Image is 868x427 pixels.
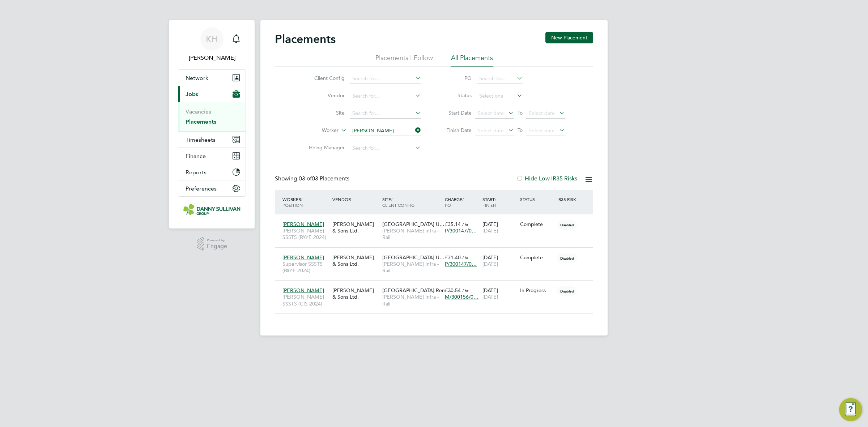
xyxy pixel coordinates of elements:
div: [DATE] [481,251,518,271]
button: Engage Resource Center [839,398,862,421]
h2: Placements [275,32,336,46]
label: Finish Date [439,127,472,133]
span: Katie Holland [178,54,246,62]
span: To [515,108,525,118]
span: Network [186,74,208,81]
div: Vendor [331,193,380,206]
input: Search for... [477,74,523,84]
button: Jobs [178,86,246,102]
span: Reports [186,169,207,176]
label: Hiring Manager [303,144,345,151]
li: Placements I Follow [375,54,433,67]
input: Search for... [350,74,421,84]
a: Powered byEngage [197,237,227,251]
span: [GEOGRAPHIC_DATA] U… [382,221,444,227]
span: / Position [282,196,303,208]
span: [DATE] [482,227,498,234]
span: [PERSON_NAME] Infra - Rail [382,227,441,240]
a: [PERSON_NAME]Supervisor SSSTS (PAYE 2024)[PERSON_NAME] & Sons Ltd.[GEOGRAPHIC_DATA] U…[PERSON_NAM... [281,250,593,256]
div: Start [481,193,518,212]
span: P/300147/0… [445,261,477,267]
span: [PERSON_NAME] Infra - Rail [382,294,441,307]
span: [PERSON_NAME] SSSTS (CIS 2024) [282,294,329,307]
div: Complete [520,221,554,227]
button: Network [178,70,246,86]
a: Placements [186,118,216,125]
span: Powered by [207,237,227,243]
a: [PERSON_NAME][PERSON_NAME] SSSTS (PAYE 2024)[PERSON_NAME] & Sons Ltd.[GEOGRAPHIC_DATA] U…[PERSON_... [281,217,593,223]
img: dannysullivan-logo-retina.png [183,204,241,215]
button: Preferences [178,180,246,196]
span: Select date [478,110,504,116]
div: [PERSON_NAME] & Sons Ltd. [331,283,380,304]
span: M/300156/0… [445,294,478,300]
li: All Placements [451,54,493,67]
a: Go to home page [178,204,246,215]
label: Vendor [303,92,345,99]
span: Timesheets [186,136,216,143]
span: £31.40 [445,254,461,261]
span: 03 Placements [299,175,349,182]
button: Finance [178,148,246,164]
span: Engage [207,243,227,249]
span: [DATE] [482,294,498,300]
label: PO [439,75,472,81]
button: Reports [178,164,246,180]
span: Select date [478,127,504,134]
label: Status [439,92,472,99]
label: Client Config [303,75,345,81]
span: / hr [462,255,468,260]
label: Site [303,110,345,116]
input: Select one [477,91,523,101]
div: Site [380,193,443,212]
button: New Placement [545,32,593,43]
span: [DATE] [482,261,498,267]
span: Select date [529,110,555,116]
a: KH[PERSON_NAME] [178,27,246,62]
span: [PERSON_NAME] [282,287,324,294]
span: / Finish [482,196,496,208]
div: Complete [520,254,554,261]
div: [PERSON_NAME] & Sons Ltd. [331,217,380,238]
label: Worker [297,127,339,134]
div: Worker [281,193,331,212]
span: Disabled [557,253,577,263]
span: / Client Config [382,196,414,208]
div: Showing [275,175,351,183]
input: Search for... [350,143,421,153]
span: [PERSON_NAME] SSSTS (PAYE 2024) [282,227,329,240]
span: [GEOGRAPHIC_DATA] Rem… [382,287,451,294]
span: £30.54 [445,287,461,294]
span: [PERSON_NAME] Infra - Rail [382,261,441,274]
span: [GEOGRAPHIC_DATA] U… [382,254,444,261]
div: [DATE] [481,217,518,238]
span: / PO [445,196,464,208]
span: [PERSON_NAME] [282,221,324,227]
span: / hr [462,222,468,227]
span: 03 of [299,175,312,182]
nav: Main navigation [169,20,255,229]
div: IR35 Risk [556,193,580,206]
a: [PERSON_NAME][PERSON_NAME] SSSTS (CIS 2024)[PERSON_NAME] & Sons Ltd.[GEOGRAPHIC_DATA] Rem…[PERSON... [281,283,593,289]
div: In Progress [520,287,554,294]
span: Finance [186,153,206,159]
label: Start Date [439,110,472,116]
span: Supervisor SSSTS (PAYE 2024) [282,261,329,274]
a: Vacancies [186,108,211,115]
span: [PERSON_NAME] [282,254,324,261]
div: Charge [443,193,481,212]
span: To [515,125,525,135]
div: Status [518,193,556,206]
span: KH [206,34,218,44]
label: Hide Low IR35 Risks [516,175,577,182]
input: Search for... [350,126,421,136]
div: [PERSON_NAME] & Sons Ltd. [331,251,380,271]
span: £35.14 [445,221,461,227]
div: [DATE] [481,283,518,304]
input: Search for... [350,91,421,101]
div: Jobs [178,102,246,131]
span: Preferences [186,185,217,192]
input: Search for... [350,108,421,119]
span: Disabled [557,286,577,296]
span: Select date [529,127,555,134]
